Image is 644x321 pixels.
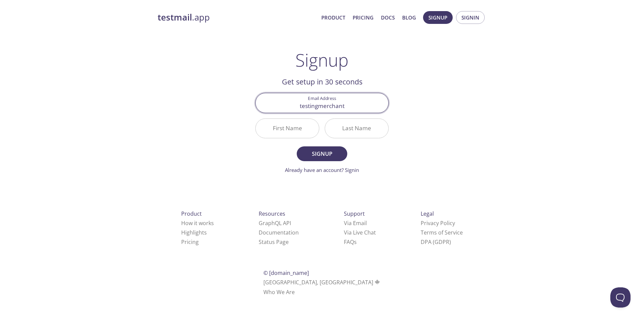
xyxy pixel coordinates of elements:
[259,210,285,217] span: Resources
[354,238,357,246] span: s
[610,287,631,308] iframe: Help Scout Beacon - Open
[295,50,349,70] h1: Signup
[259,229,299,236] a: Documentation
[421,210,434,217] span: Legal
[181,219,214,227] a: How it works
[181,210,202,217] span: Product
[421,229,463,236] a: Terms of Service
[381,13,395,22] a: Docs
[344,238,357,246] a: FAQ
[158,11,192,23] strong: testmail
[402,13,416,22] a: Blog
[158,12,316,23] a: testmail.app
[297,146,347,161] button: Signup
[259,238,289,246] a: Status Page
[344,219,367,227] a: Via Email
[263,269,309,277] span: © [DOMAIN_NAME]
[456,11,485,24] button: Signin
[428,13,447,22] span: Signup
[304,149,340,158] span: Signup
[181,229,207,236] a: Highlights
[421,238,451,246] a: DPA (GDPR)
[259,219,291,227] a: GraphQL API
[461,13,479,22] span: Signin
[344,229,376,236] a: Via Live Chat
[353,13,374,22] a: Pricing
[255,76,389,87] h2: Get setup in 30 seconds
[263,279,381,286] span: [GEOGRAPHIC_DATA], [GEOGRAPHIC_DATA]
[285,167,359,173] a: Already have an account? Signin
[423,11,453,24] button: Signup
[421,219,455,227] a: Privacy Policy
[181,238,199,246] a: Pricing
[321,13,345,22] a: Product
[344,210,365,217] span: Support
[263,288,295,296] a: Who We Are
